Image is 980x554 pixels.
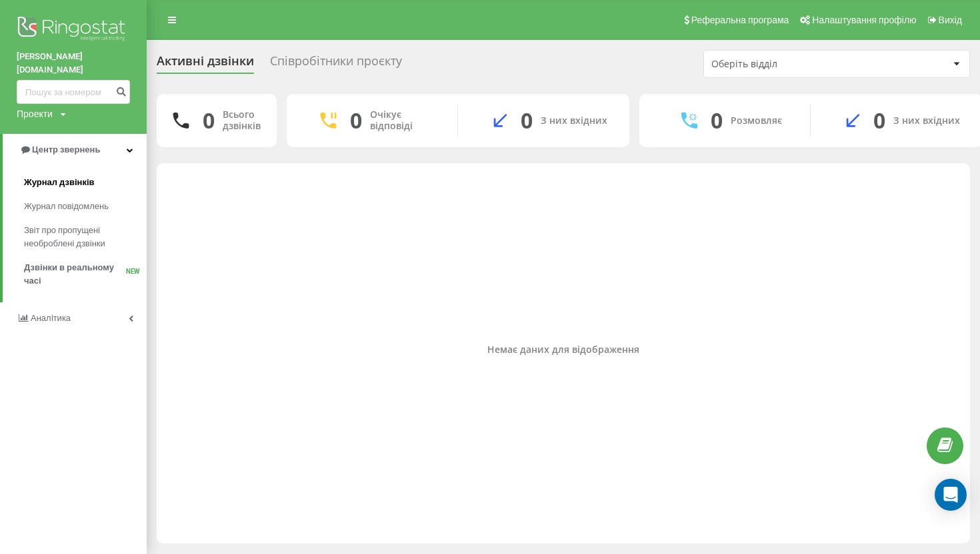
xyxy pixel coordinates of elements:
div: 0 [711,108,723,133]
div: З них вхідних [541,115,607,127]
a: Дзвінки в реальному часіNEW [24,256,147,293]
span: Звіт про пропущені необроблені дзвінки [24,224,140,250]
div: Співробітники проєкту [270,54,402,75]
input: Пошук за номером [17,80,130,104]
div: З них вхідних [893,115,960,127]
div: Немає даних для відображення [167,344,959,356]
div: Проекти [17,107,53,121]
div: Open Intercom Messenger [935,479,967,511]
span: Журнал дзвінків [24,176,95,189]
div: Активні дзвінки [157,54,254,75]
a: Звіт про пропущені необроблені дзвінки [24,218,147,256]
a: Журнал дзвінків [24,170,147,194]
span: Налаштування профілю [812,15,916,25]
div: 0 [521,108,533,133]
div: 0 [203,108,215,133]
a: Центр звернень [3,134,147,166]
div: Всього дзвінків [223,109,261,132]
span: Дзвінки в реальному часі [24,261,126,288]
span: Центр звернень [32,144,100,154]
span: Реферальна програма [691,15,789,25]
img: Ringostat logo [17,13,130,47]
div: Очікує відповіді [370,109,437,132]
div: 0 [873,108,885,133]
div: 0 [350,108,362,133]
div: Оберіть відділ [711,59,871,70]
a: [PERSON_NAME][DOMAIN_NAME] [17,50,130,77]
a: Журнал повідомлень [24,194,147,218]
span: Журнал повідомлень [24,200,109,213]
span: Аналiтика [31,313,71,323]
div: Розмовляє [731,115,782,127]
span: Вихід [939,15,962,25]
